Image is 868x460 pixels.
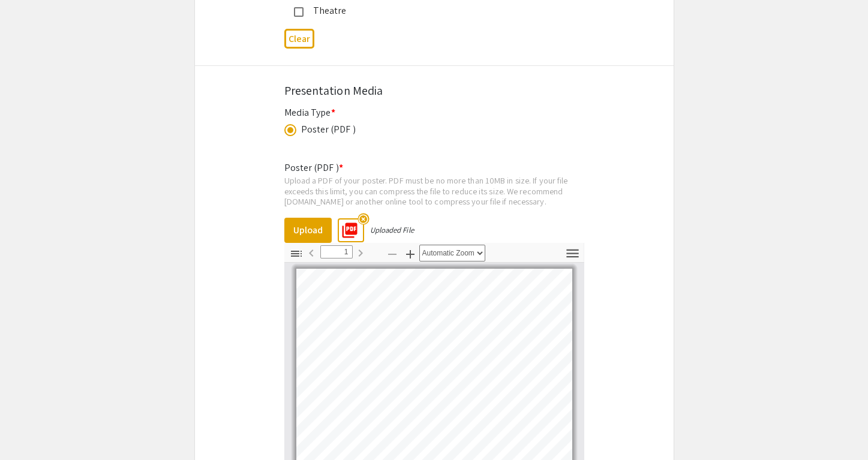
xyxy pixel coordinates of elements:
button: Clear [284,29,314,49]
select: Zoom [419,245,485,261]
iframe: Chat [9,406,51,451]
div: Upload a PDF of your poster. PDF must be no more than 10MB in size. If your file exceeds this lim... [284,175,584,207]
button: Zoom Out [382,245,403,262]
div: Presentation Media [284,82,584,100]
mat-label: Poster (PDF ) [284,161,343,174]
button: Zoom In [400,245,421,262]
div: Poster (PDF ) [301,122,356,137]
button: Next Page [350,243,371,261]
mat-label: Media Type [284,106,335,119]
input: Page [320,245,353,258]
div: Uploaded File [370,225,414,235]
mat-icon: highlight_off [358,213,369,224]
button: Previous Page [301,243,322,261]
button: Tools [563,245,583,262]
mat-icon: picture_as_pdf [337,218,355,236]
button: Toggle Sidebar [286,245,307,262]
div: Theatre [304,4,555,18]
button: Upload [284,218,332,243]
